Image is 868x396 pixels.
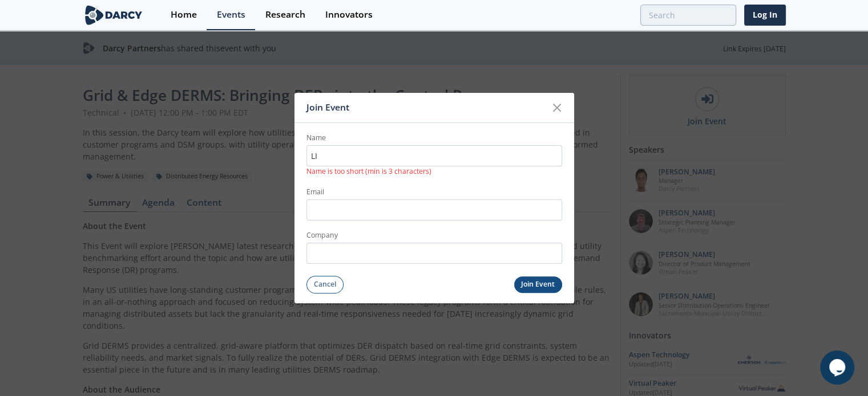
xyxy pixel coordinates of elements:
div: Events [217,10,245,19]
a: Log In [744,5,786,26]
div: Innovators [325,10,373,19]
input: Advanced Search [640,5,736,26]
label: Name [306,133,562,143]
iframe: chat widget [820,350,857,385]
label: Email [306,187,562,197]
div: Research [265,10,305,19]
div: Join Event [306,97,547,119]
div: Home [171,10,197,19]
p: Name is too short (min is 3 characters) [306,166,562,177]
label: Company [306,230,562,240]
button: Join Event [514,276,562,293]
button: Cancel [306,276,344,293]
img: logo-wide.svg [83,5,145,25]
